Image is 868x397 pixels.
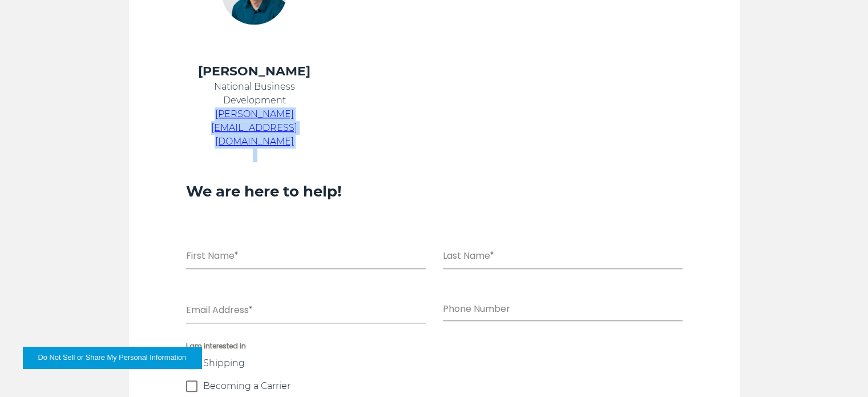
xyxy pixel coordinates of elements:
[203,380,290,392] span: Becoming a Carrier
[186,182,683,201] h3: We are here to help!
[186,340,683,352] span: I am interested in
[203,358,245,369] span: Shipping
[23,347,201,368] button: Do Not Sell or Share My Personal Information
[186,63,323,80] h4: [PERSON_NAME]
[186,380,683,392] label: Becoming a Carrier
[186,80,323,107] p: National Business Development
[211,109,297,147] a: [PERSON_NAME][EMAIL_ADDRESS][DOMAIN_NAME]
